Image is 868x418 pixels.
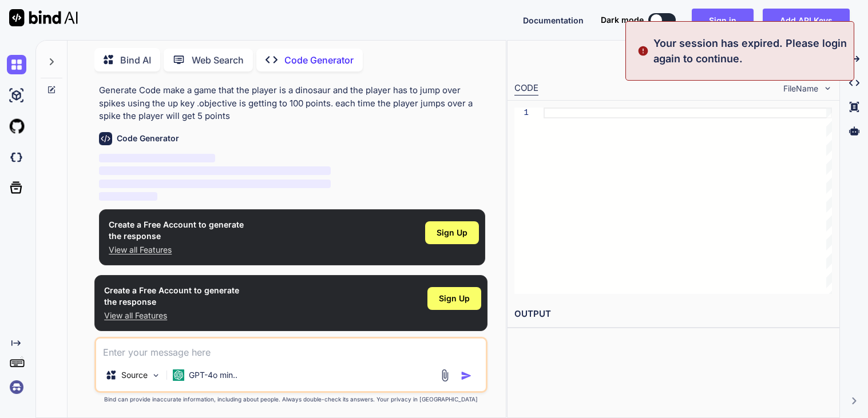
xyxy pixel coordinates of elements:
[523,15,584,25] span: Documentation
[7,117,26,136] img: githubLight
[151,371,161,380] img: Pick Models
[173,369,184,381] img: GPT-4o mini
[109,219,244,242] h1: Create a Free Account to generate the response
[514,108,529,118] div: 1
[120,53,151,67] p: Bind AI
[438,369,451,382] img: attachment
[461,370,472,381] img: icon
[104,310,239,321] p: View all Features
[121,369,148,381] p: Source
[523,14,584,26] button: Documentation
[783,83,818,94] span: FileName
[692,9,754,31] button: Sign in
[7,86,26,105] img: ai-studio
[637,35,649,66] img: alert
[99,166,331,175] span: ‌
[9,9,78,26] img: Bind AI
[439,293,470,304] span: Sign Up
[99,154,215,162] span: ‌
[192,53,244,67] p: Web Search
[508,301,839,328] h2: OUTPUT
[99,180,331,188] span: ‌
[117,133,179,144] h6: Code Generator
[99,84,485,123] p: Generate Code make a game that the player is a dinosaur and the player has to jump over spikes us...
[514,82,538,95] div: CODE
[7,55,26,74] img: chat
[763,9,850,31] button: Add API Keys
[284,53,354,67] p: Code Generator
[7,148,26,167] img: darkCloudIdeIcon
[823,83,833,93] img: chevron down
[601,14,644,26] span: Dark mode
[109,244,244,256] p: View all Features
[99,192,157,201] span: ‌
[437,227,467,238] span: Sign Up
[189,369,237,381] p: GPT-4o min..
[7,377,26,397] img: signin
[94,395,487,404] p: Bind can provide inaccurate information, including about people. Always double-check its answers....
[104,285,239,308] h1: Create a Free Account to generate the response
[653,35,847,66] p: Your session has expired. Please login again to continue.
